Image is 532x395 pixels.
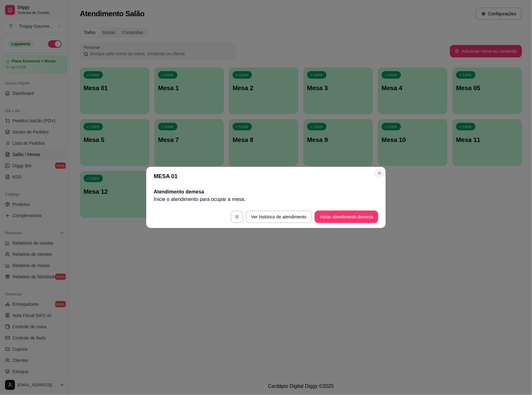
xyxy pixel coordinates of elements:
button: Ver histórico de atendimento [246,211,312,223]
h2: Atendimento de mesa [154,188,378,196]
p: Inicie o atendimento para ocupar a mesa . [154,196,378,203]
button: Close [375,168,384,178]
header: MESA 01 [146,167,386,186]
button: Iniciar atendimento demesa [315,211,378,223]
